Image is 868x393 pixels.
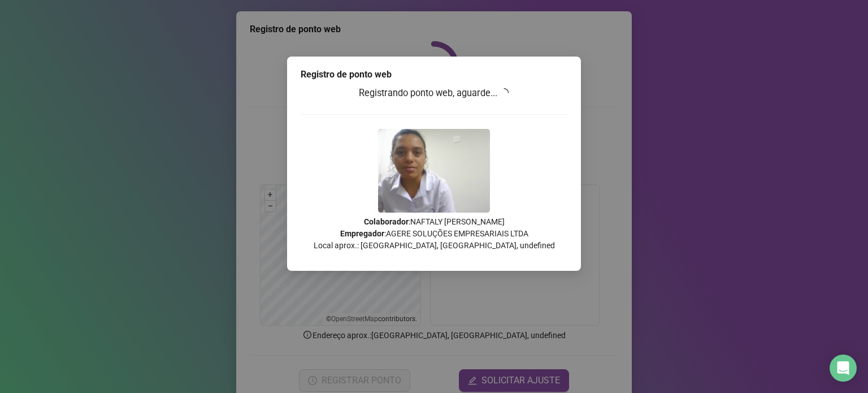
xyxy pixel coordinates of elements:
div: Registro de ponto web [301,68,567,81]
p: : NAFTALY [PERSON_NAME] : AGERE SOLUÇÕES EMPRESARIAIS LTDA Local aprox.: [GEOGRAPHIC_DATA], [GEOG... [301,216,567,252]
span: loading [500,88,509,97]
strong: Empregador [340,229,384,238]
img: 2Q== [378,129,490,213]
h3: Registrando ponto web, aguarde... [301,86,567,101]
strong: Colaborador [364,217,409,226]
div: Open Intercom Messenger [830,355,857,382]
